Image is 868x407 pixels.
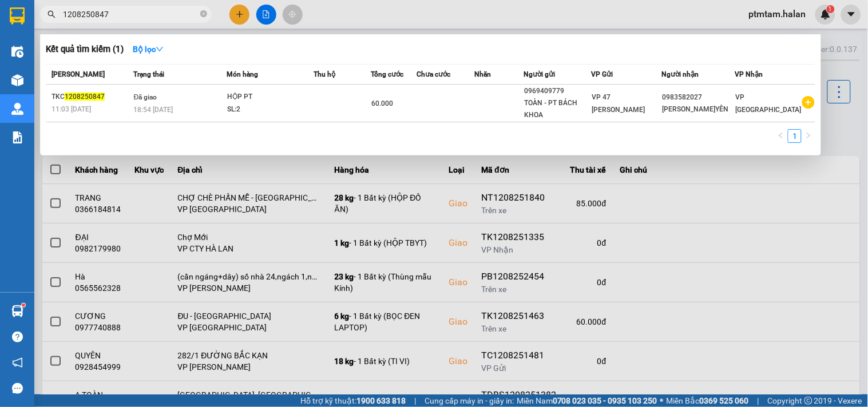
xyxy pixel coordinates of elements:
[227,70,258,78] span: Món hàng
[134,93,157,101] span: Đã giao
[65,93,105,101] span: 1208250847
[802,129,815,143] li: Next Page
[12,332,23,342] span: question-circle
[475,70,492,78] span: Nhãn
[51,91,130,103] div: TKC
[805,132,812,139] span: right
[788,129,802,143] li: 1
[11,46,23,58] img: warehouse-icon
[124,40,173,58] button: Bộ lọcdown
[663,103,735,115] div: [PERSON_NAME]YÊN
[371,99,393,107] span: 60.000
[417,70,450,78] span: Chưa cước
[11,103,23,115] img: warehouse-icon
[525,85,591,97] div: 0969409779
[156,45,164,53] span: down
[802,129,815,143] button: right
[134,106,173,114] span: 18:54 [DATE]
[11,305,23,317] img: warehouse-icon
[774,129,788,143] button: left
[133,45,164,54] strong: Bộ lọc
[227,91,313,103] div: HỘP PT
[525,97,591,121] div: TOÀN - PT BÁCH KHOA
[524,70,556,78] span: Người gửi
[663,91,735,103] div: 0983582027
[51,70,105,78] span: [PERSON_NAME]
[778,132,784,139] span: left
[51,105,91,113] span: 11:03 [DATE]
[592,70,613,78] span: VP Gửi
[735,93,801,114] span: VP [GEOGRAPHIC_DATA]
[200,10,207,17] span: close-circle
[774,129,788,143] li: Previous Page
[11,131,23,143] img: solution-icon
[802,96,815,109] span: plus-circle
[735,70,763,78] span: VP Nhận
[227,103,313,116] div: SL: 2
[46,43,124,55] h3: Kết quả tìm kiếm ( 1 )
[788,130,801,142] a: 1
[592,93,645,114] span: VP 47 [PERSON_NAME]
[10,7,25,25] img: logo-vxr
[371,70,403,78] span: Tổng cước
[314,70,335,78] span: Thu hộ
[200,9,207,20] span: close-circle
[12,383,23,394] span: message
[22,304,25,307] sup: 1
[63,8,198,21] input: Tìm tên, số ĐT hoặc mã đơn
[134,70,165,78] span: Trạng thái
[47,10,56,18] span: search
[11,74,23,86] img: warehouse-icon
[662,70,699,78] span: Người nhận
[12,357,23,368] span: notification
